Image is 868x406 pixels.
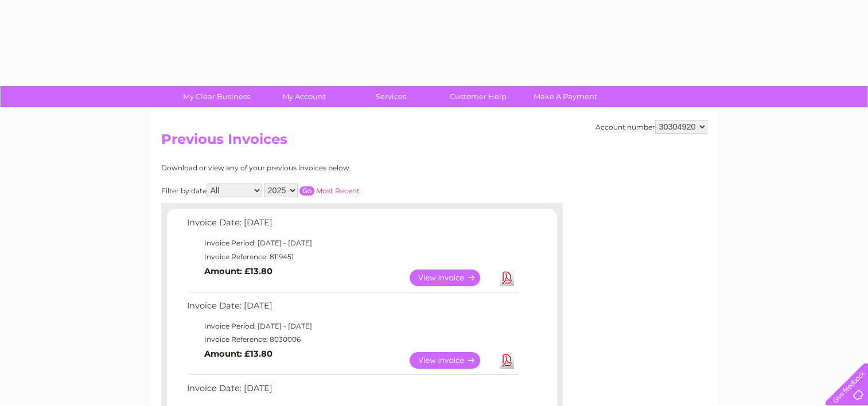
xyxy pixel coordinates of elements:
a: Most Recent [316,186,360,195]
a: Customer Help [431,86,526,107]
td: Invoice Reference: 8119451 [184,250,520,264]
div: Account number [595,120,707,134]
div: Download or view any of your previous invoices below. [161,164,462,172]
td: Invoice Date: [DATE] [184,215,520,236]
a: View [410,352,494,369]
td: Invoice Period: [DATE] - [DATE] [184,236,520,250]
div: Filter by date [161,184,462,197]
a: Make A Payment [518,86,613,107]
td: Invoice Reference: 8030006 [184,333,520,346]
h2: Previous Invoices [161,131,707,153]
td: Invoice Period: [DATE] - [DATE] [184,319,520,333]
a: Download [500,352,514,369]
a: My Account [256,86,351,107]
a: Download [500,270,514,286]
a: Services [344,86,438,107]
b: Amount: £13.80 [204,266,273,276]
a: My Clear Business [169,86,264,107]
b: Amount: £13.80 [204,349,273,359]
td: Invoice Date: [DATE] [184,381,520,402]
td: Invoice Date: [DATE] [184,298,520,319]
a: View [410,270,494,286]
